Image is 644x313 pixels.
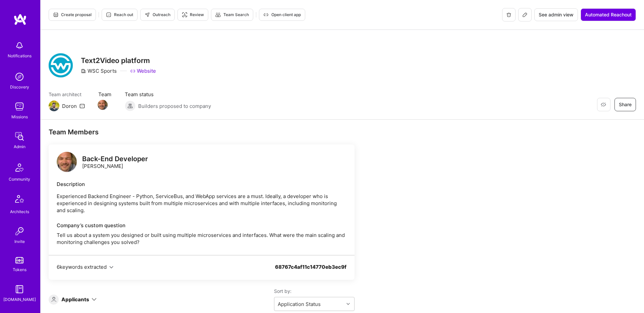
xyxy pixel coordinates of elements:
div: WSC Sports [81,67,117,74]
div: Missions [11,113,28,120]
button: Reach out [102,9,138,21]
span: Automated Reachout [585,11,632,18]
div: Team Members [49,128,355,136]
div: Architects [10,208,29,215]
button: See admin view [534,8,578,21]
img: bell [13,39,26,52]
p: Experienced Backend Engineer - Python, ServiceBus, and WebApp services are a must. Ideally, a dev... [57,193,346,214]
p: Tell us about a system you designed or built using multiple microservices and interfaces. What we... [57,232,346,246]
span: Share [619,101,632,108]
span: Team Search [215,12,249,18]
div: Notifications [8,52,32,59]
div: Tokens [13,266,26,273]
div: [PERSON_NAME] [82,155,148,170]
label: Sort by: [274,288,355,294]
div: Doron [62,103,77,110]
span: Review [182,12,204,18]
img: teamwork [13,100,26,113]
span: Team architect [49,91,85,98]
button: Team Search [211,9,253,21]
span: Reach out [106,12,133,18]
img: guide book [13,283,26,296]
div: Description [57,181,346,188]
img: Company Logo [49,53,73,77]
span: Outreach [145,12,170,18]
button: Share [614,98,636,111]
button: Open client app [259,9,305,21]
span: See admin view [539,11,574,18]
div: Applicants [61,296,89,303]
i: icon Chevron [346,302,350,306]
i: icon Proposal [53,12,58,17]
i: icon CompanyGray [81,68,86,74]
i: icon Chevron [109,265,113,269]
i: icon Mail [79,103,85,109]
a: Team Member Avatar [98,99,107,111]
span: Builders proposed to company [138,103,211,110]
span: Team [98,91,111,98]
img: discovery [13,70,26,83]
button: Outreach [140,9,175,21]
h3: Text2Video platform [81,56,156,65]
button: Review [177,9,208,21]
span: Team status [125,91,211,98]
span: Create proposal [53,12,92,18]
div: Company’s custom question [57,222,346,229]
img: admin teamwork [13,130,26,143]
div: Community [9,176,30,183]
img: Community [11,160,28,176]
img: Invite [13,225,26,238]
div: [DOMAIN_NAME] [3,296,36,303]
button: Create proposal [49,9,96,21]
button: Automated Reachout [581,8,636,21]
span: Open client app [263,12,301,18]
img: Team Architect [49,101,59,111]
img: logo [57,152,77,172]
i: icon Targeter [182,12,187,17]
a: Website [130,67,156,74]
button: 6keywords extracted [57,263,113,270]
div: Application Status [278,301,321,308]
i: icon ArrowDown [92,297,97,302]
div: 68767c4af11c14770eb3ec9f [275,263,346,278]
i: icon EyeClosed [601,102,606,107]
div: Back-End Developer [82,155,148,163]
a: logo [57,152,77,174]
div: Invite [14,238,25,245]
img: Architects [11,192,28,208]
i: icon Applicant [51,297,56,302]
img: Builders proposed to company [125,101,136,111]
div: Admin [14,143,25,150]
img: Team Member Avatar [98,100,108,110]
img: tokens [15,257,23,263]
img: logo [13,13,27,25]
div: Discovery [10,83,29,90]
